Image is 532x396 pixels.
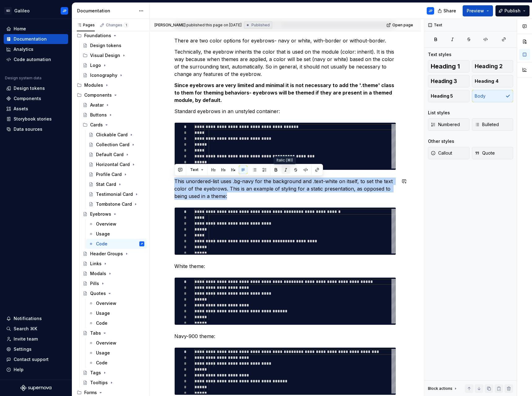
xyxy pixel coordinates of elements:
[475,150,495,156] span: Quote
[431,63,460,69] span: Heading 1
[86,308,147,318] a: Usage
[84,82,103,88] div: Modules
[96,241,107,247] div: Code
[86,338,147,348] a: Overview
[80,269,147,279] a: Modals
[90,62,101,68] div: Logo
[84,92,112,98] div: Components
[80,288,147,298] a: Quotes
[86,318,147,328] a: Code
[84,33,111,39] div: Foundations
[90,52,120,59] div: Visual Design
[90,102,104,108] div: Avatar
[4,114,68,124] a: Storybook stories
[174,332,396,340] p: Navy-900 theme:
[141,241,143,247] div: JP
[428,60,469,73] button: Heading 1
[86,229,147,239] a: Usage
[14,106,28,112] div: Assets
[5,76,41,81] div: Design system data
[63,8,67,13] div: JP
[96,171,122,178] div: Profile Card
[504,8,521,14] span: Publish
[96,231,110,237] div: Usage
[14,346,32,352] div: Settings
[96,300,116,306] div: Overview
[467,8,484,14] span: Preview
[86,239,147,249] a: CodeJP
[431,121,460,128] span: Numbered
[96,191,133,197] div: Testimonial Card
[80,110,147,120] a: Buttons
[96,360,107,366] div: Code
[174,82,395,103] strong: Since eyebrows are very limited and minimal it is not necessary to add the '.theme' class to them...
[20,385,51,391] svg: Supernova Logo
[190,167,198,172] span: Text
[96,221,116,227] div: Overview
[186,23,242,28] div: published this page on [DATE]
[86,169,147,179] a: Profile Card
[80,100,147,110] a: Avatar
[4,365,68,375] button: Help
[428,384,458,393] div: Block actions
[14,46,33,52] div: Analytics
[96,320,107,326] div: Code
[80,378,147,388] a: Tooltips
[74,80,147,90] div: Modules
[96,310,110,316] div: Usage
[96,152,124,158] div: Default Card
[74,90,147,100] div: Components
[86,150,147,160] a: Default Card
[472,147,513,159] button: Quote
[96,161,130,168] div: Horizontal Card
[14,56,51,63] div: Code automation
[475,63,503,69] span: Heading 2
[428,147,469,159] button: Callout
[14,85,45,91] div: Design tokens
[80,120,147,130] div: Cards
[4,314,68,323] button: Notifications
[475,78,499,84] span: Heading 4
[96,350,110,356] div: Usage
[14,116,52,122] div: Storybook stories
[80,328,147,338] a: Tabs
[495,5,530,16] button: Publish
[90,280,99,287] div: Pills
[14,326,37,332] div: Search ⌘K
[4,354,68,364] button: Contact support
[463,5,493,16] button: Preview
[90,290,106,297] div: Quotes
[90,261,102,267] div: Links
[80,279,147,288] a: Pills
[428,90,469,102] button: Heading 5
[431,93,453,99] span: Heading 5
[80,368,147,378] a: Tags
[90,380,108,386] div: Tooltips
[428,386,452,391] div: Block actions
[86,179,147,189] a: Stat Card
[472,75,513,87] button: Heading 4
[80,70,147,80] a: Iconography
[4,334,68,344] a: Invite team
[80,41,147,51] a: Design tokens
[84,389,97,396] div: Forms
[86,348,147,358] a: Usage
[174,48,396,78] p: Technically, the eyebrow inherits the color that is used on the module (color: inherit). It is th...
[90,72,117,78] div: Iconography
[14,336,38,342] div: Invite team
[472,118,513,131] button: Bulleted
[1,4,71,17] button: SDGalileoJP
[124,23,129,28] span: 1
[14,126,42,132] div: Data sources
[428,118,469,131] button: Numbered
[14,315,42,322] div: Notifications
[74,31,147,41] div: Foundations
[80,209,147,219] a: Eyebrows
[4,83,68,93] a: Design tokens
[90,251,123,257] div: Header Groups
[90,370,101,376] div: Tags
[77,23,95,28] div: Pages
[4,324,68,334] button: Search ⌘K
[14,367,24,373] div: Help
